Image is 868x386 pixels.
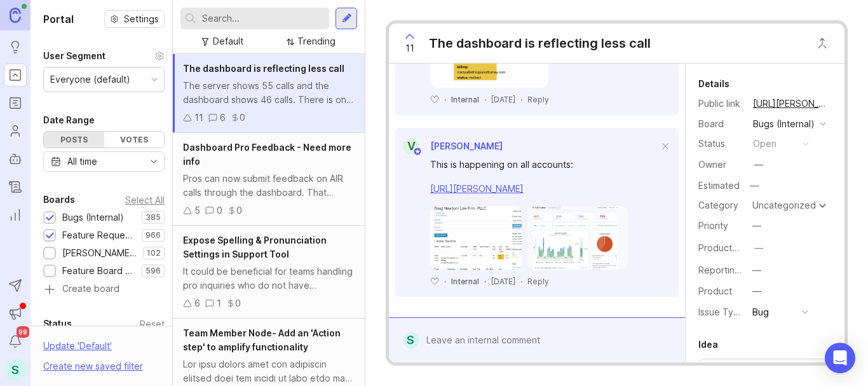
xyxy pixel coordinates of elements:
[430,141,503,151] span: [PERSON_NAME]
[147,248,161,258] p: 102
[4,203,27,226] a: Reporting
[520,94,522,105] div: ·
[451,94,479,105] div: Internal
[217,203,222,217] div: 0
[753,117,815,131] div: Bugs (Internal)
[124,13,159,25] span: Settings
[698,242,766,253] label: ProductboardID
[183,265,355,293] div: It could be beneficial for teams handling pro inquiries who do not have dashboard access to have ...
[698,137,743,151] div: Status
[750,240,767,256] button: ProductboardID
[752,201,816,210] div: Uncategorized
[527,206,628,270] img: https://canny-assets.io/images/5fa4304817d9fb41434a92353541fe41.png
[825,343,855,373] div: Open Intercom Messenger
[698,198,743,212] div: Category
[4,64,27,86] a: Portal
[146,230,161,240] p: 966
[754,158,763,172] div: —
[4,120,27,142] a: Users
[194,203,200,217] div: 5
[4,274,27,297] button: Send to Autopilot
[202,11,324,25] input: Search...
[194,296,200,310] div: 6
[491,94,515,105] span: [DATE]
[753,137,776,151] div: open
[183,79,355,107] div: The server shows 55 calls and the dashboard shows 46 calls. There is only one call [DATE] and the...
[4,148,27,170] a: Autopilot
[810,31,835,56] button: Close button
[194,111,203,125] div: 11
[62,246,137,260] div: [PERSON_NAME] (Public)
[183,235,327,259] span: Expose Spelling & Pronunciation Settings in Support Tool
[752,305,769,319] div: Bug
[444,94,446,105] div: ·
[752,263,761,277] div: —
[484,94,486,105] div: ·
[220,111,226,125] div: 6
[395,138,503,155] a: V[PERSON_NAME]
[50,72,130,86] div: Everyone (default)
[429,34,651,52] div: The dashboard is reflecting less call
[698,181,740,190] div: Estimated
[698,76,729,92] div: Details
[297,34,336,48] div: Trending
[403,138,419,155] div: V
[451,276,479,287] div: Internal
[43,339,112,359] div: Update ' Default '
[491,276,515,287] span: [DATE]
[240,111,245,125] div: 0
[4,330,27,353] button: Notifications
[62,228,135,242] div: Feature Requests (Internal)
[484,276,486,287] div: ·
[213,34,243,48] div: Default
[43,48,105,64] div: User Segment
[146,212,161,223] p: 385
[752,284,761,298] div: —
[183,327,341,352] span: Team Member Node- Add an 'Action step' to amplify functionality
[173,54,365,133] a: The dashboard is reflecting less callThe server shows 55 calls and the dashboard shows 46 calls. ...
[125,196,165,203] div: Select All
[10,8,21,22] img: Canny Home
[430,206,522,270] img: https://canny-assets.io/images/4757876d1ce26ff02f6ea43c70e0c95b.png
[217,296,221,310] div: 1
[235,296,241,310] div: 0
[104,10,165,28] button: Settings
[444,276,446,287] div: ·
[104,132,165,148] div: Votes
[43,113,95,128] div: Date Range
[698,117,743,131] div: Board
[183,142,351,167] span: Dashboard Pro Feedback - Need more info
[430,183,524,194] a: [URL][PERSON_NAME]
[746,177,763,194] div: —
[236,203,242,217] div: 0
[405,41,414,55] span: 11
[754,241,763,255] div: —
[43,359,143,373] div: Create new saved filter
[749,95,832,112] a: [URL][PERSON_NAME]
[183,63,344,74] span: The dashboard is reflecting less call
[403,332,419,348] div: S
[527,94,549,105] div: Reply
[4,302,27,325] button: Announcements
[4,176,27,198] a: Changelog
[43,11,74,27] h1: Portal
[698,97,743,111] div: Public link
[430,158,658,172] div: This is happening on all accounts:
[62,210,124,224] div: Bugs (Internal)
[527,276,549,287] div: Reply
[698,220,728,231] label: Priority
[17,326,29,338] span: 99
[698,286,732,296] label: Product
[43,284,165,296] a: Create board
[183,357,355,385] div: Lor ipsu dolors amet con adipiscin elitsed doei tem incidi ut labo etdo mag aliquaen adm veniamq....
[173,133,365,226] a: Dashboard Pro Feedback - Need more infoPros can now submit feedback on AIR calls through the dash...
[44,132,104,148] div: Posts
[698,265,766,275] label: Reporting Team
[4,358,27,381] button: S
[752,219,761,233] div: —
[43,192,75,207] div: Boards
[520,276,522,287] div: ·
[173,226,365,319] a: Expose Spelling & Pronunciation Settings in Support ToolIt could be beneficial for teams handling...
